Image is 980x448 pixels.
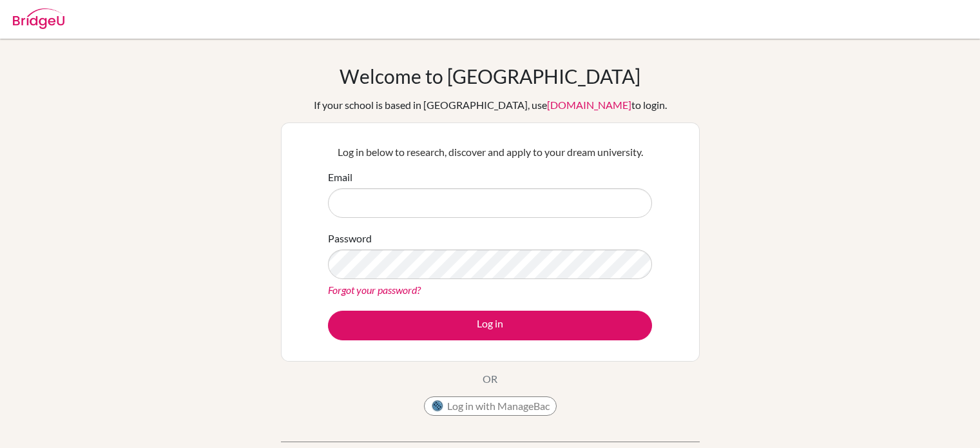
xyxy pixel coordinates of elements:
[328,284,421,296] a: Forgot your password?
[424,396,557,416] button: Log in with ManageBac
[328,144,652,160] p: Log in below to research, discover and apply to your dream university.
[314,97,667,113] div: If your school is based in [GEOGRAPHIC_DATA], use to login.
[340,64,640,88] h1: Welcome to [GEOGRAPHIC_DATA]
[483,371,497,387] p: OR
[328,311,652,340] button: Log in
[328,170,352,185] label: Email
[547,99,631,111] a: [DOMAIN_NAME]
[328,231,372,246] label: Password
[13,8,64,29] img: Bridge-U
